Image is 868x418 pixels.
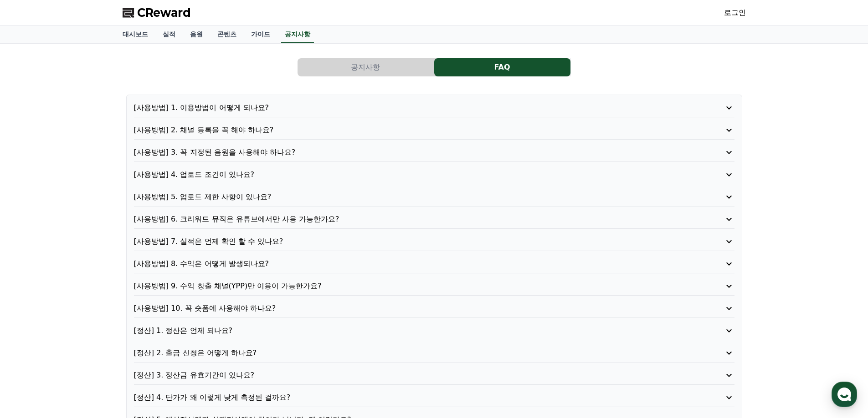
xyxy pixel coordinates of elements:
[724,7,746,18] a: 로그인
[281,26,314,43] a: 공지사항
[434,58,571,76] a: FAQ
[298,58,434,76] button: 공지사항
[134,325,734,336] button: [정산] 1. 정산은 언제 되나요?
[123,5,191,20] a: CReward
[134,325,687,336] p: [정산] 1. 정산은 언제 되나요?
[134,125,687,136] p: [사용방법] 2. 채널 등록을 꼭 해야 하나요?
[134,169,687,180] p: [사용방법] 4. 업로드 조건이 있나요?
[134,392,734,403] button: [정산] 4. 단가가 왜 이렇게 낮게 측정된 걸까요?
[137,5,191,20] span: CReward
[118,288,175,311] a: 설정
[134,392,687,403] p: [정산] 4. 단가가 왜 이렇게 낮게 측정된 걸까요?
[183,26,210,43] a: 음원
[134,214,734,225] button: [사용방법] 6. 크리워드 뮤직은 유튜브에서만 사용 가능한가요?
[29,302,34,309] span: 홈
[134,236,687,247] p: [사용방법] 7. 실적은 언제 확인 할 수 있나요?
[83,302,94,310] span: 대화
[3,288,60,311] a: 홈
[210,26,244,43] a: 콘텐츠
[134,370,687,381] p: [정산] 3. 정산금 유효기간이 있나요?
[115,26,155,43] a: 대시보드
[134,281,734,292] button: [사용방법] 9. 수익 창출 채널(YPP)만 이용이 가능한가요?
[134,370,734,381] button: [정산] 3. 정산금 유효기간이 있나요?
[134,147,734,158] button: [사용방법] 3. 꼭 지정된 음원을 사용해야 하나요?
[134,191,734,202] button: [사용방법] 5. 업로드 제한 사항이 있나요?
[134,214,687,225] p: [사용방법] 6. 크리워드 뮤직은 유튜브에서만 사용 가능한가요?
[134,258,687,269] p: [사용방법] 8. 수익은 어떻게 발생되나요?
[298,58,434,76] a: 공지사항
[60,288,118,311] a: 대화
[134,169,734,180] button: [사용방법] 4. 업로드 조건이 있나요?
[134,236,734,247] button: [사용방법] 7. 실적은 언제 확인 할 수 있나요?
[244,26,277,43] a: 가이드
[134,281,687,292] p: [사용방법] 9. 수익 창출 채널(YPP)만 이용이 가능한가요?
[134,125,734,136] button: [사용방법] 2. 채널 등록을 꼭 해야 하나요?
[134,258,734,269] button: [사용방법] 8. 수익은 어떻게 발생되나요?
[134,303,687,314] p: [사용방법] 10. 꼭 숏폼에 사용해야 하나요?
[134,303,734,314] button: [사용방법] 10. 꼭 숏폼에 사용해야 하나요?
[134,347,734,358] button: [정산] 2. 출금 신청은 어떻게 하나요?
[134,102,687,113] p: [사용방법] 1. 이용방법이 어떻게 되나요?
[134,347,687,358] p: [정산] 2. 출금 신청은 어떻게 하나요?
[134,102,734,113] button: [사용방법] 1. 이용방법이 어떻게 되나요?
[155,26,183,43] a: 실적
[134,147,687,158] p: [사용방법] 3. 꼭 지정된 음원을 사용해야 하나요?
[141,302,152,309] span: 설정
[134,191,687,202] p: [사용방법] 5. 업로드 제한 사항이 있나요?
[434,58,570,76] button: FAQ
